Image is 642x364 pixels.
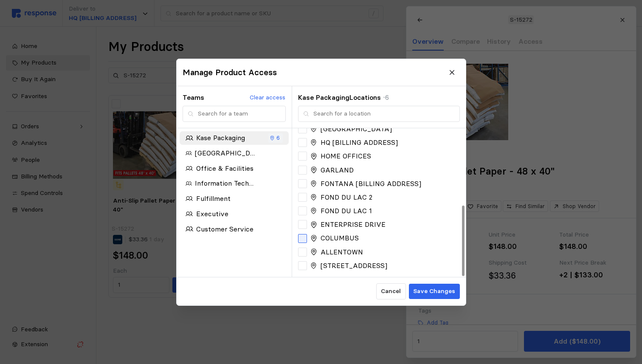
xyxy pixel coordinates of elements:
p: Teams [183,92,204,103]
p: [STREET_ADDRESS] [320,260,387,271]
p: [GEOGRAPHIC_DATA] [320,124,391,134]
div: 6 [270,133,280,143]
p: Customer Service [196,223,253,234]
p: Executive [196,209,228,219]
button: Clear access [249,92,286,102]
p: HOME OFFICES [320,151,371,161]
button: Save Changes [408,284,459,299]
p: [GEOGRAPHIC_DATA] [195,148,257,158]
p: Office & Facilities [196,163,253,173]
p: Kase Packaging Locations [298,92,459,103]
p: Fulfillment [196,193,230,204]
p: GARLAND [320,164,353,175]
p: Save Changes [413,287,455,296]
p: FOND DU LAC 2 [320,192,372,203]
p: ENTERPRISE DRIVE [320,219,385,230]
p: FONTANA [BILLING ADDRESS] [320,178,421,189]
p: Clear access [250,93,285,102]
h3: Manage Product Access [183,67,277,78]
p: Information Technology [194,178,257,189]
p: Cancel [381,287,401,296]
span: ⋅ 6 [383,93,389,102]
p: COLUMBUS [320,233,358,243]
input: Search for a location [313,106,455,121]
p: Kase Packaging [196,133,245,143]
p: FOND DU LAC 1 [320,206,372,216]
p: ALLENTOWN [320,246,363,257]
button: Cancel [376,283,405,299]
input: Search for a team [198,106,281,121]
p: HQ [BILLING ADDRESS] [320,137,397,148]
